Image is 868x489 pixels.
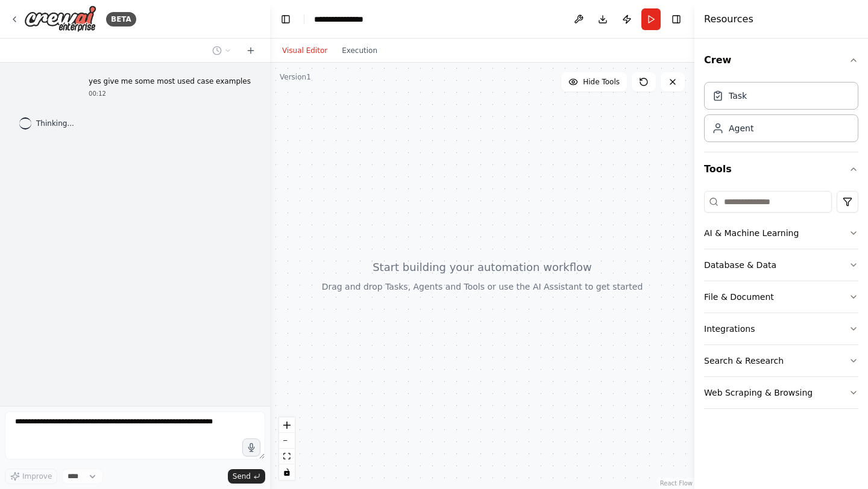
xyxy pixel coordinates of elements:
span: Improve [22,472,52,481]
button: zoom in [279,417,295,433]
button: Switch to previous chat [207,43,236,58]
button: Send [228,469,265,484]
button: Database & Data [704,249,858,281]
button: Integrations [704,313,858,344]
button: Improve [5,469,57,484]
button: Hide left sidebar [277,11,294,28]
div: Agent [729,122,753,134]
div: 00:12 [89,89,251,98]
nav: breadcrumb [314,13,376,25]
div: BETA [106,12,136,26]
button: Crew [704,43,858,77]
span: Hide Tools [583,77,620,87]
div: Task [729,90,747,102]
h4: Resources [704,12,753,26]
button: Tools [704,152,858,186]
div: Crew [704,77,858,152]
button: zoom out [279,433,295,449]
button: fit view [279,449,295,464]
a: React Flow attribution [660,480,693,487]
img: Logo [24,5,96,33]
button: Start a new chat [241,43,260,58]
button: Web Scraping & Browsing [704,377,858,408]
button: Execution [335,43,385,58]
button: Search & Research [704,345,858,376]
p: yes give me some most used case examples [89,77,251,87]
button: AI & Machine Learning [704,217,858,249]
button: Hide right sidebar [668,11,685,28]
div: Tools [704,186,858,419]
button: toggle interactivity [279,464,295,480]
button: Click to speak your automation idea [242,438,260,456]
span: Send [233,472,251,481]
button: Hide Tools [561,72,627,92]
div: React Flow controls [279,417,295,480]
button: File & Document [704,281,858,313]
div: Version 1 [280,72,311,82]
span: Thinking... [36,119,74,128]
button: Visual Editor [275,43,335,58]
